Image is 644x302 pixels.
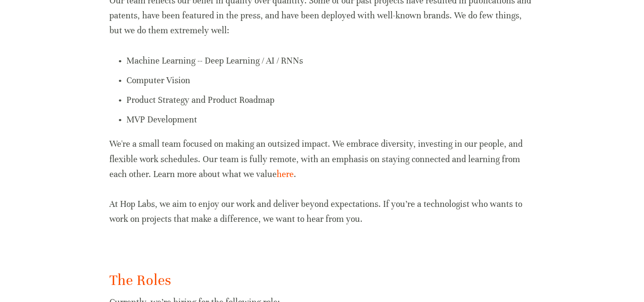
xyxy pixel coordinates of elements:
[126,112,535,127] p: MVP Development
[109,136,535,182] p: We're a small team focused on making an outsized impact. We embrace diversity, investing in our p...
[277,169,294,180] a: here
[109,197,535,226] p: At Hop Labs, we aim to enjoy our work and deliver beyond expectations. If you’re a technologist w...
[126,93,535,107] p: Product Strategy and Product Roadmap
[126,53,535,68] p: Machine Learning -- Deep Learning / AI / RNNs
[109,270,535,290] h2: The Roles
[126,73,535,88] p: Computer Vision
